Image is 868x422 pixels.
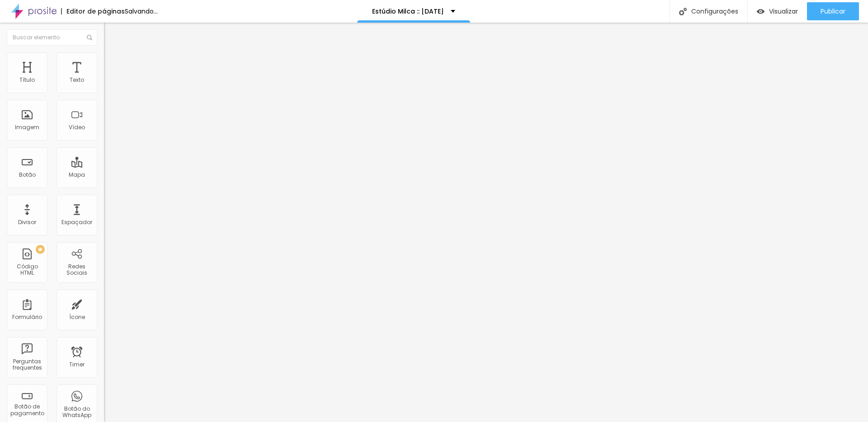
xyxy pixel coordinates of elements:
div: Salvando... [125,8,158,14]
div: Redes Sociais [59,263,94,277]
p: Estúdio Milca :: [DATE] [372,8,444,14]
div: Botão de pagamento [9,403,45,417]
div: Divisor [18,219,36,225]
input: Buscar elemento [7,29,97,46]
img: view-1.svg [757,8,764,15]
span: Visualizar [769,8,798,15]
div: Título [19,77,35,83]
iframe: Editor [104,23,868,422]
img: Icone [87,35,92,40]
div: Mapa [69,172,85,178]
div: Ícone [69,314,85,320]
button: Publicar [807,2,859,20]
div: Texto [70,77,84,83]
div: Formulário [12,314,42,320]
div: Imagem [15,124,39,131]
div: Editor de páginas [61,8,125,14]
div: Código HTML [9,263,45,277]
div: Espaçador [61,219,92,225]
div: Botão do WhatsApp [59,406,94,419]
span: Publicar [821,8,845,15]
button: Visualizar [748,2,807,20]
div: Vídeo [69,124,85,131]
div: Timer [69,361,85,368]
div: Botão [19,172,36,178]
img: Icone [679,8,687,15]
div: Perguntas frequentes [9,358,45,371]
